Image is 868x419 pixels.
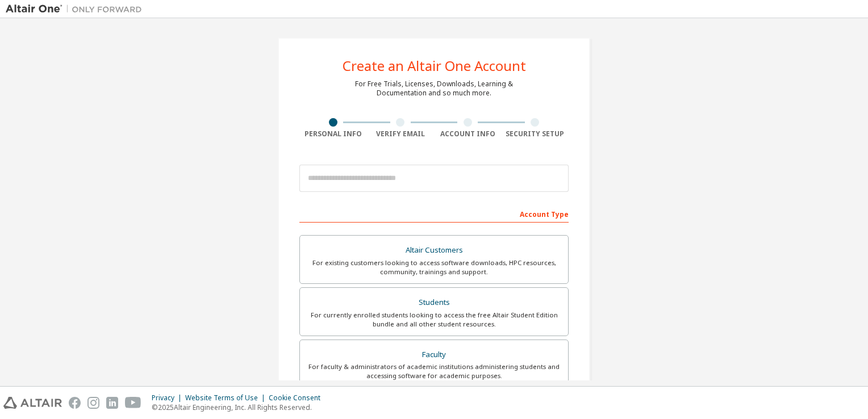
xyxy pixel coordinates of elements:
[307,347,561,363] div: Faculty
[87,397,99,409] img: instagram.svg
[299,129,367,139] div: Personal Info
[152,393,185,403] div: Privacy
[185,393,269,403] div: Website Terms of Use
[367,129,435,139] div: Verify Email
[434,129,502,139] div: Account Info
[269,393,327,403] div: Cookie Consent
[3,397,62,409] img: altair_logo.svg
[343,59,526,73] div: Create an Altair One Account
[307,258,561,276] div: For existing customers looking to access software downloads, HPC resources, community, trainings ...
[307,311,561,329] div: For currently enrolled students looking to access the free Altair Student Edition bundle and all ...
[106,397,118,409] img: linkedin.svg
[299,204,569,223] div: Account Type
[307,242,561,258] div: Altair Customers
[6,3,148,15] img: Altair One
[502,129,569,139] div: Security Setup
[69,397,81,409] img: facebook.svg
[152,403,327,412] p: © 2025 Altair Engineering, Inc. All Rights Reserved.
[307,295,561,311] div: Students
[307,362,561,380] div: For faculty & administrators of academic institutions administering students and accessing softwa...
[355,79,513,98] div: For Free Trials, Licenses, Downloads, Learning & Documentation and so much more.
[125,397,141,409] img: youtube.svg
